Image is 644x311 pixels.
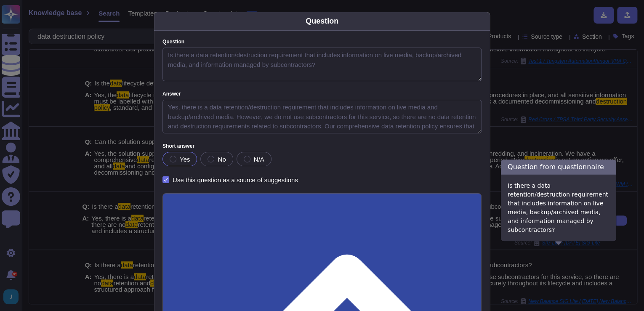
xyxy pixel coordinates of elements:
[173,177,298,183] div: Use this question as a source of suggestions
[501,159,616,175] h3: Question from questionnaire
[501,175,616,241] div: Is there a data retention/destruction requirement that includes information on live media, backup...
[254,156,264,163] span: N/A
[162,48,482,81] textarea: Is there a data retention/destruction requirement that includes information on live media, backup...
[162,144,482,149] label: Short answer
[218,156,226,163] span: No
[180,156,190,163] span: Yes
[306,16,338,27] div: Question
[162,39,482,44] label: Question
[162,91,482,96] label: Answer
[162,100,482,133] textarea: Yes, there is a data retention/destruction requirement that includes information on live media an...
